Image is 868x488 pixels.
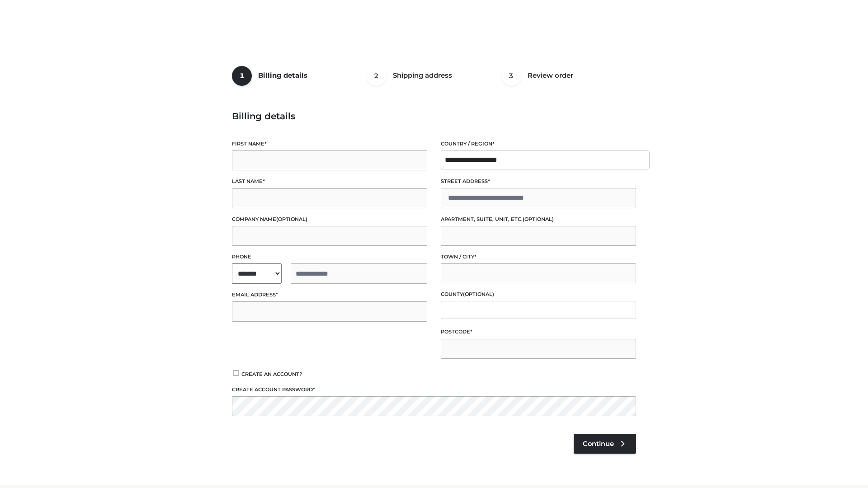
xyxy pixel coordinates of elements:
span: Continue [583,440,614,448]
a: Continue [574,434,636,454]
label: Last name [232,177,427,186]
label: First name [232,140,427,148]
span: Billing details [258,71,307,80]
label: Country / Region [441,140,636,148]
span: (optional) [463,291,494,297]
span: 2 [367,66,387,86]
label: Create account password [232,385,636,394]
span: Shipping address [393,71,452,80]
span: (optional) [276,216,307,222]
label: Street address [441,177,636,186]
label: County [441,290,636,299]
span: Create an account? [241,371,302,377]
label: Postcode [441,328,636,336]
label: Town / City [441,253,636,261]
label: Apartment, suite, unit, etc. [441,215,636,224]
label: Email address [232,291,427,299]
input: Create an account? [232,370,240,376]
span: (optional) [523,216,554,222]
h3: Billing details [232,111,636,122]
label: Phone [232,253,427,261]
span: Review order [528,71,573,80]
span: 3 [501,66,521,86]
label: Company name [232,215,427,224]
span: 1 [232,66,252,86]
